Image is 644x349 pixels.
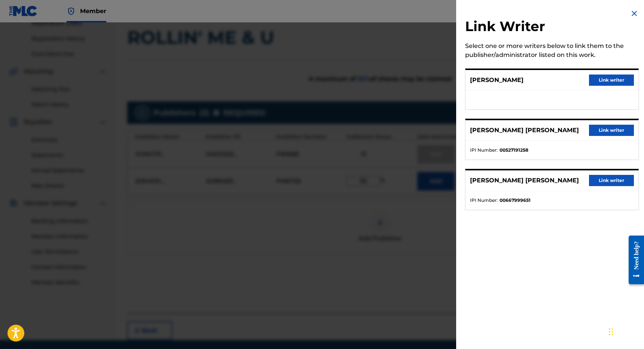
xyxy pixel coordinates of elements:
[470,76,524,85] p: [PERSON_NAME]
[589,175,634,186] button: Link writer
[500,197,531,204] strong: 00667999651
[465,42,639,60] div: Select one or more writers below to link them to the publisher/administrator listed on this work.
[607,313,644,349] iframe: Chat Widget
[500,147,528,154] strong: 00527191258
[470,147,498,154] span: IPI Number :
[80,7,106,15] span: Member
[465,18,639,37] h2: Link Writer
[589,75,634,86] button: Link writer
[470,197,498,204] span: IPI Number :
[470,176,579,185] p: [PERSON_NAME] [PERSON_NAME]
[589,125,634,136] button: Link writer
[609,321,613,343] div: Drag
[470,126,579,135] p: [PERSON_NAME] [PERSON_NAME]
[67,7,76,16] img: Top Rightsholder
[623,228,644,292] iframe: Resource Center
[9,6,38,16] img: MLC Logo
